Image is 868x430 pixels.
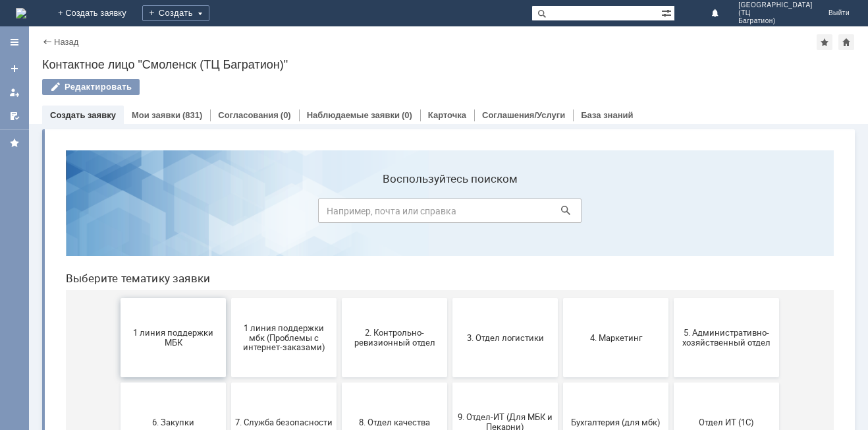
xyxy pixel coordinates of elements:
span: Отдел-ИТ (Офис) [180,361,277,371]
span: Отдел ИТ (1С) [622,277,720,287]
button: 1 линия поддержки мбк (Проблемы с интернет-заказами) [176,158,281,237]
button: Это соглашение не активно! [508,327,613,406]
button: 1 линия поддержки МБК [65,158,171,237]
button: [PERSON_NAME]. Услуги ИТ для МБК (оформляет L1) [618,327,724,406]
span: 8. Отдел качества [290,277,388,287]
button: Франчайзинг [397,327,502,406]
a: База знаний [581,110,633,120]
a: Согласования [218,110,279,120]
span: 2. Контрольно-ревизионный отдел [290,188,388,208]
a: Мои заявки [132,110,180,120]
a: Соглашения/Услуги [482,110,565,120]
a: Создать заявку [4,58,25,79]
span: 1 линия поддержки МБК [69,188,167,208]
button: 6. Закупки [65,243,171,322]
span: Бухгалтерия (для мбк) [512,277,609,287]
a: Мои заявки [4,82,25,103]
a: Создать заявку [50,110,116,120]
img: logo [16,8,26,18]
span: [PERSON_NAME]. Услуги ИТ для МБК (оформляет L1) [622,352,720,381]
button: 7. Служба безопасности [176,243,281,322]
a: Карточка [428,110,466,120]
button: 2. Контрольно-ревизионный отдел [286,158,392,237]
span: Багратион) [738,17,813,25]
span: 3. Отдел логистики [401,193,499,202]
span: 1 линия поддержки мбк (Проблемы с интернет-заказами) [180,183,277,212]
button: Отдел-ИТ (Битрикс24 и CRM) [65,327,171,406]
span: Финансовый отдел [290,361,388,371]
input: Например, почта или справка [263,59,526,83]
button: 3. Отдел логистики [397,158,502,237]
button: Отдел-ИТ (Офис) [176,327,281,406]
header: Выберите тематику заявки [11,132,778,145]
label: Воспользуйтесь поиском [263,32,526,46]
span: 9. Отдел-ИТ (Для МБК и Пекарни) [401,272,499,292]
div: Контактное лицо "Смоленск (ТЦ Багратион)" [42,58,855,71]
a: Назад [54,37,78,47]
span: Франчайзинг [401,361,499,371]
div: (0) [402,110,412,120]
button: Бухгалтерия (для мбк) [508,243,613,322]
span: 7. Служба безопасности [180,277,277,287]
span: [GEOGRAPHIC_DATA] [738,1,813,9]
button: 8. Отдел качества [286,243,392,322]
a: Мои согласования [4,106,25,127]
button: Финансовый отдел [286,327,392,406]
a: Наблюдаемые заявки [307,110,400,120]
button: 5. Административно-хозяйственный отдел [618,158,724,237]
span: 6. Закупки [69,277,167,287]
span: (ТЦ [738,9,813,17]
div: (0) [281,110,291,120]
span: Это соглашение не активно! [512,357,609,377]
div: Сделать домашней страницей [838,34,854,50]
button: 9. Отдел-ИТ (Для МБК и Пекарни) [397,243,502,322]
div: Создать [142,5,209,21]
span: Отдел-ИТ (Битрикс24 и CRM) [69,357,167,377]
span: Расширенный поиск [661,6,674,18]
button: 4. Маркетинг [508,158,613,237]
button: Отдел ИТ (1С) [618,243,724,322]
a: Перейти на домашнюю страницу [16,8,26,18]
div: (831) [182,110,202,120]
span: 4. Маркетинг [512,193,609,202]
span: 5. Административно-хозяйственный отдел [622,188,720,208]
div: Добавить в избранное [817,34,832,50]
